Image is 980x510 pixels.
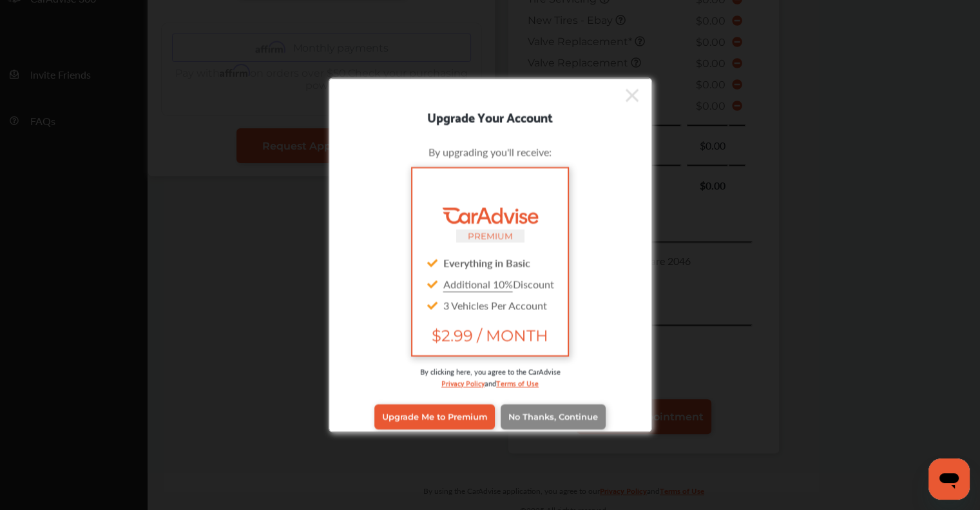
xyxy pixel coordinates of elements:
div: By upgrading you'll receive: [349,144,632,159]
a: Privacy Policy [441,376,485,388]
small: PREMIUM [468,230,513,240]
div: 3 Vehicles Per Account [423,294,557,315]
div: Upgrade Your Account [329,106,651,126]
span: No Thanks, Continue [508,412,598,422]
div: By clicking here, you agree to the CarAdvise and [349,366,632,401]
strong: Everything in Basic [443,255,530,270]
iframe: Button to launch messaging window [928,458,970,500]
a: Terms of Use [496,376,539,388]
a: Upgrade Me to Premium [374,404,495,429]
u: Additional 10% [443,276,513,291]
span: Upgrade Me to Premium [382,412,487,422]
span: Discount [443,276,554,291]
span: $2.99 / MONTH [423,326,557,344]
a: No Thanks, Continue [501,404,606,429]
